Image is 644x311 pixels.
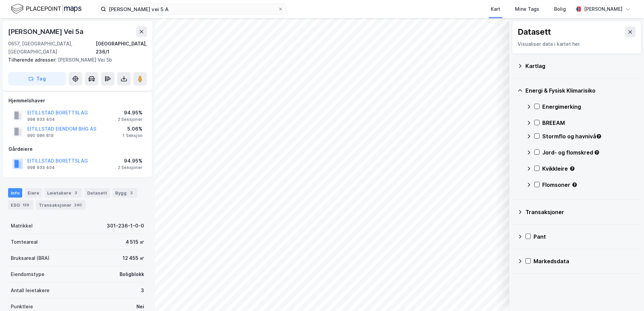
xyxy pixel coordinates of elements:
[594,149,600,155] div: Tooltip anchor
[542,181,636,189] div: Flomsoner
[72,189,79,196] div: 3
[21,202,31,208] div: 139
[554,5,566,13] div: Bolig
[11,222,33,230] div: Matrikkel
[610,279,644,311] div: Kontrollprogram for chat
[128,189,135,196] div: 3
[118,165,142,170] div: 2 Seksjoner
[27,133,54,138] div: 990 986 819
[73,202,83,208] div: 240
[44,188,82,198] div: Leietakere
[27,117,55,122] div: 998 933 404
[525,62,636,70] div: Kartlag
[542,132,636,140] div: Stormflo og havnivå
[106,4,278,14] input: Søk på adresse, matrikkel, gårdeiere, leietakere eller personer
[542,148,636,157] div: Jord- og flomskred
[525,208,636,216] div: Transaksjoner
[126,238,144,246] div: 4 515 ㎡
[11,238,38,246] div: Tomteareal
[584,5,622,13] div: [PERSON_NAME]
[107,222,144,230] div: 301-236-1-0-0
[123,133,142,138] div: 1 Seksjon
[123,125,142,133] div: 5.06%
[85,188,110,198] div: Datasett
[11,270,44,278] div: Eiendomstype
[141,286,144,295] div: 3
[123,254,144,262] div: 12 455 ㎡
[27,165,55,170] div: 998 933 404
[542,165,636,173] div: Kvikkleire
[610,279,644,311] iframe: Chat Widget
[11,3,82,15] img: logo.f888ab2527a4732fd821a326f86c7f29.svg
[534,257,636,265] div: Markedsdata
[534,233,636,241] div: Pant
[96,40,147,56] div: [GEOGRAPHIC_DATA], 236/1
[11,286,50,295] div: Antall leietakere
[112,188,137,198] div: Bygg
[8,26,85,37] div: [PERSON_NAME] Vei 5a
[8,57,58,63] span: Tilhørende adresser:
[120,270,144,278] div: Boligblokk
[25,188,42,198] div: Eiere
[515,5,539,13] div: Mine Tags
[11,254,50,262] div: Bruksareal (BRA)
[518,40,636,48] div: Visualiser data i kartet her.
[491,5,500,13] div: Kart
[572,182,578,188] div: Tooltip anchor
[596,133,602,139] div: Tooltip anchor
[11,303,33,311] div: Punktleie
[8,56,141,64] div: [PERSON_NAME] Vei 5b
[8,200,33,210] div: ESG
[118,157,142,165] div: 94.95%
[8,145,147,153] div: Gårdeiere
[8,97,147,105] div: Hjemmelshaver
[8,188,22,198] div: Info
[525,87,636,95] div: Energi & Fysisk Klimarisiko
[8,72,66,85] button: Tag
[542,119,636,127] div: BREEAM
[569,166,575,172] div: Tooltip anchor
[542,103,636,111] div: Energimerking
[118,109,142,117] div: 94.95%
[518,27,551,37] div: Datasett
[36,200,86,210] div: Transaksjoner
[8,40,96,56] div: 0657, [GEOGRAPHIC_DATA], [GEOGRAPHIC_DATA]
[118,117,142,122] div: 2 Seksjoner
[136,303,144,311] div: Nei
